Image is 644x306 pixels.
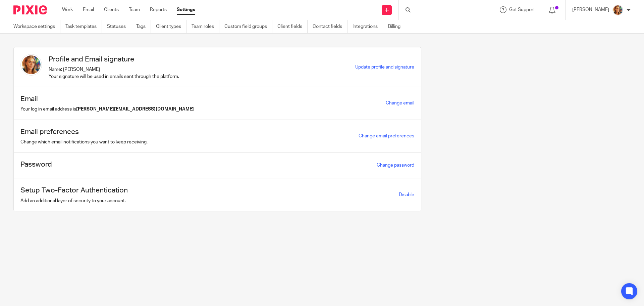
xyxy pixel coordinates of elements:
span: Get Support [509,7,535,12]
a: Integrations [353,20,383,33]
h1: Email preferences [20,127,148,137]
a: Disable [399,192,414,197]
p: [PERSON_NAME] [572,6,609,13]
p: Change which email notifications you want to keep receiving. [20,139,148,145]
img: Pixie [13,5,47,14]
img: Avatar.png [20,54,42,76]
p: Name: [PERSON_NAME] Your signature will be used in emails sent through the platform. [49,66,179,80]
a: Change email [386,101,414,105]
a: Update profile and signature [355,65,414,70]
a: Change password [377,163,414,168]
a: Contact fields [313,20,347,33]
a: Team roles [192,20,219,33]
img: Avatar.png [612,5,623,15]
a: Email [83,6,94,13]
a: Client fields [277,20,308,33]
a: Team [129,6,140,13]
a: Tags [136,20,151,33]
a: Clients [104,6,119,13]
a: Reports [150,6,167,13]
h1: Email [20,94,194,104]
h1: Password [20,159,52,170]
p: Add an additional layer of security to your account. [20,198,128,204]
a: Work [62,6,73,13]
h1: Setup Two-Factor Authentication [20,185,128,195]
a: Client types [156,20,186,33]
a: Change email preferences [359,134,414,138]
a: Custom field groups [224,20,272,33]
a: Settings [177,6,195,13]
h1: Profile and Email signature [49,54,179,64]
p: Your log in email address is [20,106,194,113]
a: Billing [388,20,406,33]
a: Workspace settings [13,20,60,33]
a: Task templates [65,20,102,33]
b: [PERSON_NAME][EMAIL_ADDRESS][DOMAIN_NAME] [76,107,194,112]
a: Statuses [107,20,131,33]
